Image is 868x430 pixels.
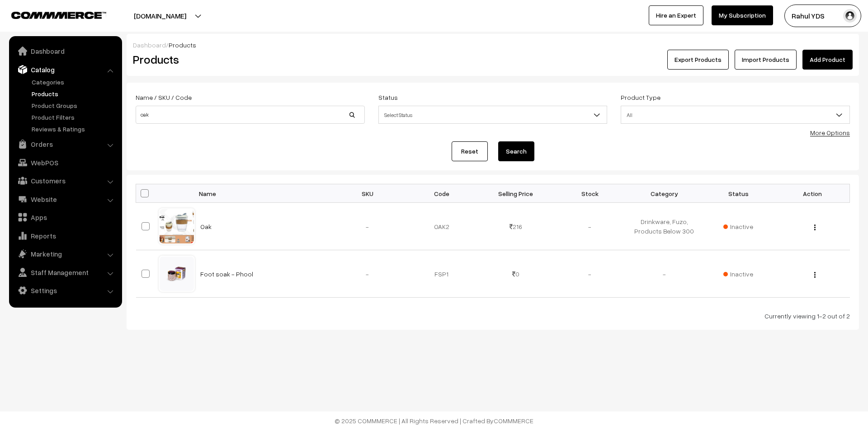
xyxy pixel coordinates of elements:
img: user [843,9,857,23]
th: Status [701,184,775,203]
span: Select Status [379,107,607,123]
a: WebPOS [11,154,119,171]
a: Product Groups [29,101,119,110]
td: - [330,250,405,298]
td: 0 [479,250,553,298]
span: All [621,107,849,123]
button: Export Products [667,50,729,70]
th: Code [405,184,479,203]
span: Select Status [378,106,608,124]
th: Stock [553,184,627,203]
a: Oak [200,223,212,230]
a: Categories [29,77,119,87]
a: Website [11,191,119,207]
div: / [133,40,853,50]
input: Name / SKU / Code [136,106,365,124]
button: Search [498,141,534,161]
th: Action [775,184,849,203]
a: Reset [452,141,488,161]
a: Marketing [11,246,119,262]
th: Name [195,184,330,203]
img: Menu [814,272,816,278]
a: Settings [11,282,119,299]
th: Selling Price [479,184,553,203]
label: Name / SKU / Code [136,93,192,102]
a: Reviews & Ratings [29,124,119,134]
img: COMMMERCE [11,12,106,19]
td: 216 [479,203,553,250]
a: Add Product [802,50,853,70]
span: Inactive [723,222,753,231]
a: COMMMERCE [494,417,533,425]
a: Foot soak - Phool [200,270,253,278]
a: Orders [11,136,119,152]
a: More Options [810,129,850,136]
td: - [553,203,627,250]
td: OAK2 [405,203,479,250]
button: Rahul YDS [784,5,861,27]
a: Apps [11,209,119,225]
a: Dashboard [133,41,166,49]
h2: Products [133,52,364,66]
img: Menu [814,224,816,230]
a: Catalog [11,61,119,78]
td: - [627,250,701,298]
td: Drinkware, Fuzo, Products Below 300 [627,203,701,250]
span: All [621,106,850,124]
a: Reports [11,228,119,244]
a: Import Products [735,50,797,70]
td: FSP1 [405,250,479,298]
a: My Subscription [712,5,773,25]
a: Staff Management [11,264,119,280]
span: Products [169,41,196,49]
td: - [553,250,627,298]
label: Status [378,93,398,102]
td: - [330,203,405,250]
th: SKU [330,184,405,203]
a: Products [29,89,119,98]
button: [DOMAIN_NAME] [102,5,218,27]
span: Inactive [723,269,753,279]
a: Hire an Expert [649,5,703,25]
a: Dashboard [11,43,119,59]
a: Product Filters [29,112,119,122]
label: Product Type [621,93,660,102]
a: COMMMERCE [11,9,90,20]
a: Customers [11,173,119,189]
div: Currently viewing 1-2 out of 2 [136,311,850,321]
th: Category [627,184,701,203]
